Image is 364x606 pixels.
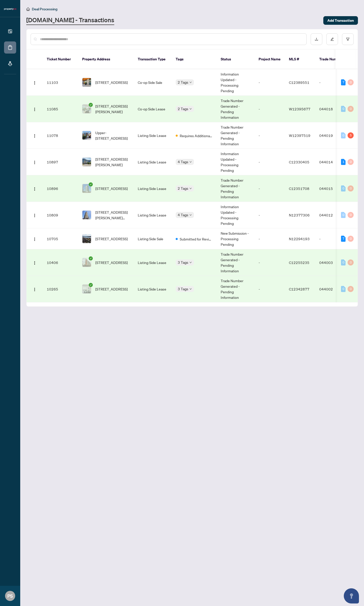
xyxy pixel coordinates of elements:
th: MLS # [285,50,315,69]
td: 10406 [43,249,78,276]
td: 044015 [315,175,351,202]
button: Logo [31,78,39,86]
span: Deal Processing [32,7,57,11]
span: check-circle [89,283,93,287]
div: 0 [348,185,354,191]
td: 044003 [315,249,351,276]
div: 5 [348,132,354,138]
td: 044012 [315,202,351,228]
button: Logo [31,184,39,192]
td: 044018 [315,96,351,122]
div: 1 [341,159,346,165]
span: down [189,288,192,290]
button: edit [326,33,338,45]
div: 0 [348,212,354,218]
span: check-circle [89,256,93,260]
img: Logo [33,237,37,241]
td: 11103 [43,69,78,96]
span: [STREET_ADDRESS] [95,186,128,191]
button: Logo [31,211,39,219]
td: - [315,69,351,96]
button: Add Transaction [323,16,358,25]
span: down [189,108,192,110]
span: [STREET_ADDRESS][PERSON_NAME] [95,103,130,114]
th: Trade Number [315,50,351,69]
button: filter [342,33,354,45]
td: - [255,69,285,96]
img: Logo [33,261,37,265]
span: C12342877 [289,287,309,291]
td: Listing Side Lease [134,276,172,302]
td: - [255,175,285,202]
td: Trade Number Generated - Pending Information [217,276,255,302]
span: PS [7,592,13,599]
span: N12294193 [289,236,310,241]
div: 0 [348,159,354,165]
td: 10705 [43,228,78,249]
td: 044019 [315,122,351,149]
button: download [311,33,322,45]
span: Add Transaction [327,16,354,25]
td: Information Updated - Processing Pending [217,202,255,228]
td: 044014 [315,149,351,175]
span: 4 Tags [178,212,188,218]
th: Status [217,50,255,69]
span: [STREET_ADDRESS][PERSON_NAME] [95,156,130,167]
img: thumbnail-img [82,211,91,219]
td: Trade Number Generated - Pending Information [217,175,255,202]
td: Listing Side Lease [134,175,172,202]
span: W12397519 [289,133,310,138]
span: download [315,37,318,41]
div: 0 [348,259,354,265]
div: 7 [341,79,346,85]
img: Logo [33,134,37,138]
td: 10809 [43,202,78,228]
img: Logo [33,187,37,191]
span: [STREET_ADDRESS][PERSON_NAME][PERSON_NAME] [95,209,130,221]
td: 10265 [43,276,78,302]
img: Logo [33,81,37,85]
div: 0 [348,286,354,292]
td: Trade Number Generated - Pending Information [217,249,255,276]
td: Listing Side Lease [134,149,172,175]
span: C12351708 [289,186,309,191]
span: 4 Tags [178,159,188,165]
td: Trade Number Generated - Pending Information [217,96,255,122]
div: 0 [348,236,354,242]
span: check-circle [89,103,93,107]
span: 2 Tags [178,185,188,191]
td: 10897 [43,149,78,175]
td: Listing Side Lease [134,202,172,228]
img: Logo [33,107,37,111]
button: Logo [31,258,39,266]
td: Information Updated - Processing Pending [217,69,255,96]
img: Logo [33,160,37,164]
td: Listing Side Lease [134,249,172,276]
span: 3 Tags [178,286,188,292]
img: thumbnail-img [82,131,91,140]
span: N12377306 [289,213,310,217]
span: C12255235 [289,260,309,265]
span: [STREET_ADDRESS] [95,286,128,292]
td: Listing Side Lease [134,122,172,149]
span: down [189,187,192,190]
div: 0 [341,132,346,138]
span: 2 Tags [178,79,188,85]
span: filter [346,37,350,41]
div: 0 [341,212,346,218]
a: [DOMAIN_NAME] - Transactions [26,16,114,25]
div: 7 [341,236,346,242]
span: edit [330,37,334,41]
img: Logo [33,213,37,217]
img: thumbnail-img [82,184,91,193]
td: Trade Number Generated - Pending Information [217,122,255,149]
span: C12389551 [289,80,309,85]
img: thumbnail-img [82,158,91,166]
th: Tags [172,50,217,69]
button: Open asap [344,588,359,603]
img: logo [4,8,16,11]
span: down [189,214,192,216]
td: 044002 [315,276,351,302]
td: Co-op Side Lease [134,96,172,122]
span: 3 Tags [178,259,188,265]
